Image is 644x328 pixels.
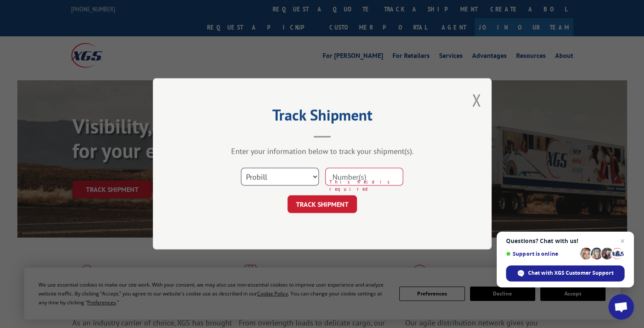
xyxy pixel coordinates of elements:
span: Close chat [617,236,627,246]
h2: Track Shipment [195,109,449,125]
span: Chat with XGS Customer Support [528,269,614,277]
button: TRACK SHIPMENT [287,196,357,213]
div: Enter your information below to track your shipment(s). [195,147,449,156]
input: Number(s) [325,168,403,186]
span: This field is required [329,179,403,193]
span: Questions? Chat with us! [506,238,625,244]
div: Chat with XGS Customer Support [506,265,625,282]
div: Open chat [608,294,634,320]
span: Support is online [506,251,577,257]
button: Close modal [472,89,481,111]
